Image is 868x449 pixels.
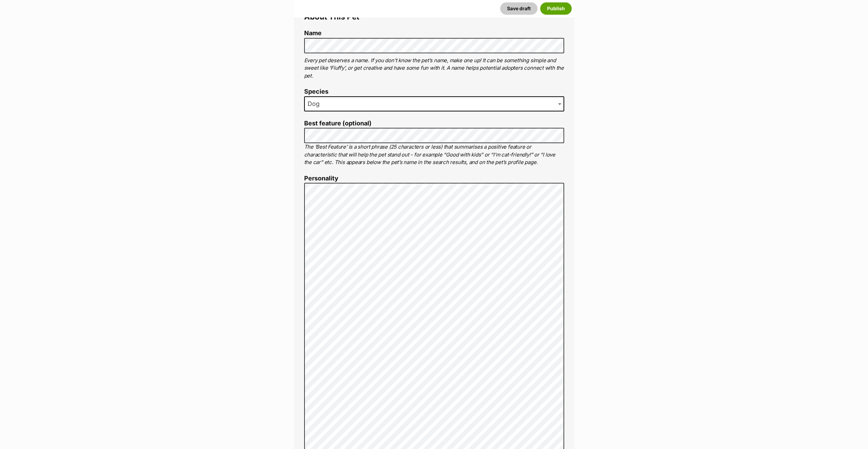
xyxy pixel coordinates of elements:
label: Best feature (optional) [304,120,564,127]
label: Species [304,88,564,95]
label: Personality [304,175,564,182]
p: Every pet deserves a name. If you don’t know the pet’s name, make one up! It can be something sim... [304,57,564,80]
button: Publish [540,2,572,15]
span: Dog [304,96,564,111]
label: Name [304,30,564,37]
p: The ‘Best Feature’ is a short phrase (25 characters or less) that summarises a positive feature o... [304,143,564,166]
button: Save draft [500,2,537,15]
span: Dog [305,99,326,109]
